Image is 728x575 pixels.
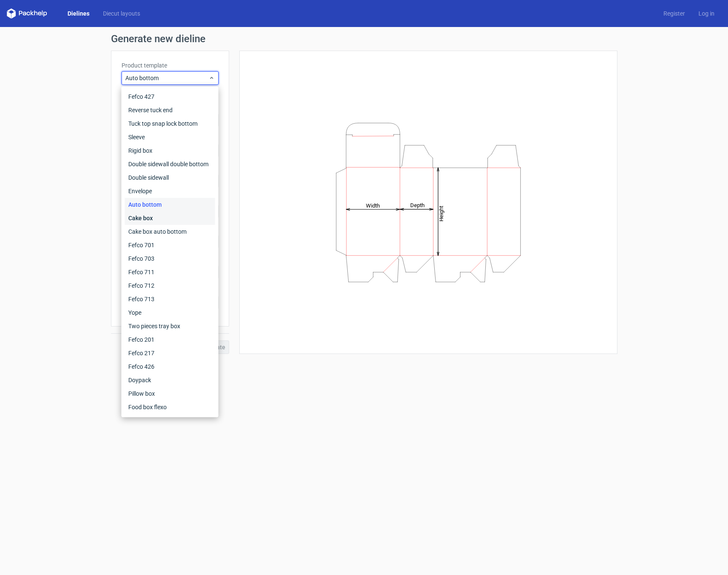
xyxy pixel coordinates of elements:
[125,346,215,360] div: Fefco 217
[125,360,215,373] div: Fefco 426
[657,9,692,18] a: Register
[125,103,215,117] div: Reverse tuck end
[111,34,617,44] h1: Generate new dieline
[125,333,215,346] div: Fefco 201
[125,252,215,265] div: Fefco 703
[125,279,215,292] div: Fefco 712
[438,205,444,221] tspan: Height
[125,387,215,400] div: Pillow box
[125,184,215,198] div: Envelope
[125,74,208,82] span: Auto bottom
[125,130,215,144] div: Sleeve
[125,292,215,306] div: Fefco 713
[365,202,379,208] tspan: Width
[410,202,424,208] tspan: Depth
[125,144,215,157] div: Rigid box
[125,238,215,252] div: Fefco 701
[96,9,147,18] a: Diecut layouts
[125,265,215,279] div: Fefco 711
[125,90,215,103] div: Fefco 427
[125,373,215,387] div: Doypack
[125,400,215,414] div: Food box flexo
[125,171,215,184] div: Double sidewall
[61,9,96,18] a: Dielines
[125,117,215,130] div: Tuck top snap lock bottom
[125,225,215,238] div: Cake box auto bottom
[125,198,215,211] div: Auto bottom
[125,211,215,225] div: Cake box
[125,319,215,333] div: Two pieces tray box
[122,61,219,70] label: Product template
[125,157,215,171] div: Double sidewall double bottom
[692,9,721,18] a: Log in
[125,306,215,319] div: Yope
